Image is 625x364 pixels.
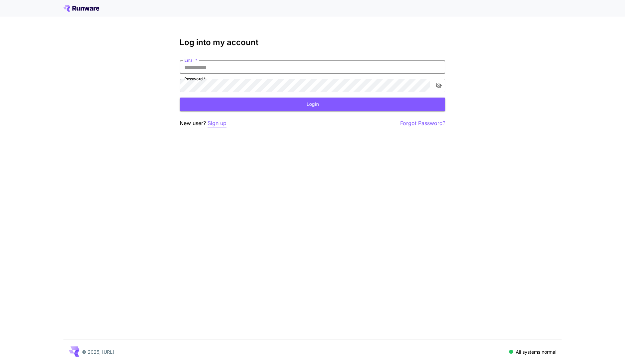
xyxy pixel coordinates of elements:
button: Sign up [208,119,226,127]
h3: Log into my account [180,38,445,47]
label: Password [184,76,206,82]
p: New user? [180,119,226,127]
p: All systems normal [516,348,556,355]
button: toggle password visibility [433,80,445,92]
p: © 2025, [URL] [82,348,114,355]
label: Email [184,57,197,63]
button: Forgot Password? [400,119,445,127]
button: Login [180,98,445,111]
